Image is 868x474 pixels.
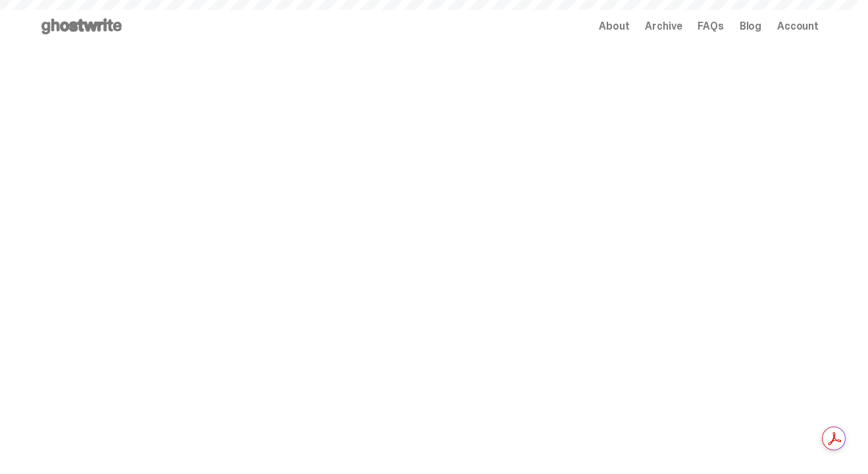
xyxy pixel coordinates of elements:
a: Archive [645,21,682,32]
a: About [599,21,629,32]
a: Blog [740,21,761,32]
a: Account [777,21,819,32]
a: FAQs [698,21,723,32]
